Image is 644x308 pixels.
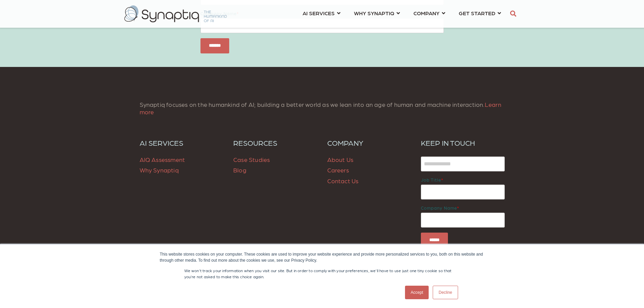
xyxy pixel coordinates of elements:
[233,156,270,163] a: Case Studies
[124,5,227,22] img: synaptiq logo-2
[354,8,394,18] span: WHY SYNAPTIQ
[140,156,185,163] a: AIQ Assessment
[233,166,246,173] a: Blog
[140,101,501,115] a: Learn more
[413,7,445,19] a: COMPANY
[413,8,439,18] span: COMPANY
[327,166,349,173] a: Careers
[303,7,340,19] a: AI SERVICES
[327,177,359,184] a: Contact Us
[296,2,508,26] nav: menu
[233,138,317,147] a: RESOURCES
[160,251,484,263] div: This website stores cookies on your computer. These cookies are used to improve your website expe...
[184,267,460,280] p: We won't track your information when you visit our site. But in order to comply with your prefere...
[140,101,501,115] span: Synaptiq focuses on the humankind of AI; building a better world as we lean into an age of human ...
[421,138,505,147] h6: KEEP IN TOUCH
[405,286,429,299] a: Accept
[421,177,441,182] span: Job title
[327,156,354,163] a: About Us
[327,138,411,147] a: COMPANY
[354,7,400,19] a: WHY SYNAPTIQ
[459,7,501,19] a: GET STARTED
[140,138,223,147] a: AI SERVICES
[140,166,179,173] a: Why Synaptiq
[459,8,495,18] span: GET STARTED
[303,8,335,18] span: AI SERVICES
[421,205,457,210] span: Company name
[433,286,458,299] a: Decline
